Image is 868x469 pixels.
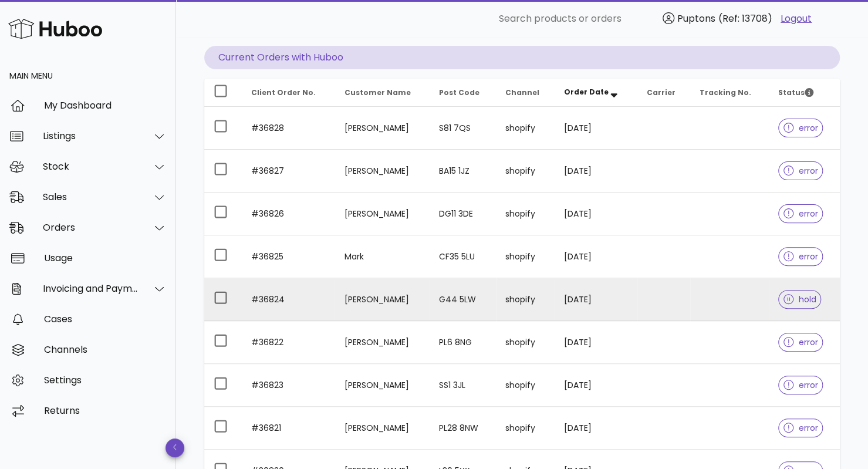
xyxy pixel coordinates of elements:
[781,12,812,26] a: Logout
[44,344,167,355] div: Channels
[783,424,818,432] span: error
[242,79,335,107] th: Client Order No.
[496,79,555,107] th: Channel
[335,107,430,150] td: [PERSON_NAME]
[783,167,818,175] span: error
[430,364,496,407] td: SS1 3JL
[43,222,139,233] div: Orders
[44,374,167,386] div: Settings
[783,381,818,389] span: error
[251,87,316,97] span: Client Order No.
[430,407,496,450] td: PL28 8NW
[496,235,555,278] td: shopify
[430,278,496,321] td: G44 5LW
[335,79,430,107] th: Customer Name
[242,407,335,450] td: #36821
[783,295,816,303] span: hold
[555,235,637,278] td: [DATE]
[555,107,637,150] td: [DATE]
[43,130,139,141] div: Listings
[778,87,813,97] span: Status
[242,235,335,278] td: #36825
[335,321,430,364] td: [PERSON_NAME]
[335,150,430,193] td: [PERSON_NAME]
[43,191,139,203] div: Sales
[8,16,102,41] img: Huboo Logo
[700,87,751,97] span: Tracking No.
[44,313,167,325] div: Cases
[783,210,818,218] span: error
[242,193,335,235] td: #36826
[677,12,715,25] span: Puptons
[44,405,167,416] div: Returns
[555,364,637,407] td: [DATE]
[430,235,496,278] td: CF35 5LU
[555,278,637,321] td: [DATE]
[44,100,167,111] div: My Dashboard
[430,193,496,235] td: DG11 3DE
[555,150,637,193] td: [DATE]
[430,107,496,150] td: S81 7QS
[335,235,430,278] td: Mark
[335,193,430,235] td: [PERSON_NAME]
[505,87,539,97] span: Channel
[783,338,818,346] span: error
[242,107,335,150] td: #36828
[439,87,479,97] span: Post Code
[344,87,410,97] span: Customer Name
[335,364,430,407] td: [PERSON_NAME]
[496,278,555,321] td: shopify
[496,364,555,407] td: shopify
[430,79,496,107] th: Post Code
[43,283,139,294] div: Invoicing and Payments
[496,321,555,364] td: shopify
[690,79,769,107] th: Tracking No.
[496,150,555,193] td: shopify
[204,46,840,69] p: Current Orders with Huboo
[647,87,676,97] span: Carrier
[335,278,430,321] td: [PERSON_NAME]
[496,107,555,150] td: shopify
[783,124,818,132] span: error
[242,150,335,193] td: #36827
[637,79,690,107] th: Carrier
[496,407,555,450] td: shopify
[555,321,637,364] td: [DATE]
[43,161,139,172] div: Stock
[430,321,496,364] td: PL6 8NG
[242,278,335,321] td: #36824
[555,407,637,450] td: [DATE]
[242,321,335,364] td: #36822
[44,252,167,264] div: Usage
[555,193,637,235] td: [DATE]
[769,79,840,107] th: Status
[555,79,637,107] th: Order Date: Sorted descending. Activate to remove sorting.
[496,193,555,235] td: shopify
[335,407,430,450] td: [PERSON_NAME]
[783,252,818,261] span: error
[564,87,609,97] span: Order Date
[242,364,335,407] td: #36823
[718,12,772,25] span: (Ref: 13708)
[430,150,496,193] td: BA15 1JZ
